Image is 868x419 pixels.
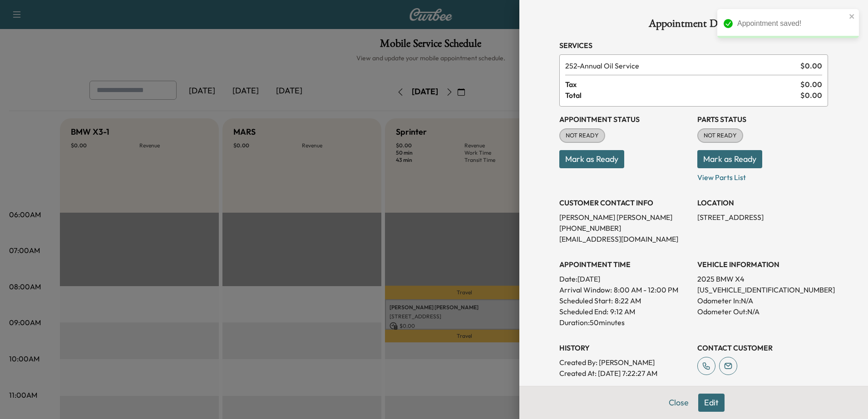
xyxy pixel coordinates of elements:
[800,60,822,71] span: $ 0.00
[849,13,855,20] button: close
[663,394,695,412] button: Close
[559,197,690,208] h3: CUSTOMER CONTACT INFO
[697,212,828,223] p: [STREET_ADDRESS]
[800,79,822,90] span: $ 0.00
[615,295,641,306] p: 8:22 AM
[697,150,762,168] button: Mark as Ready
[697,273,828,284] p: 2025 BMW X4
[559,223,690,234] p: [PHONE_NUMBER]
[559,368,690,379] p: Created At : [DATE] 7:22:27 AM
[559,317,690,328] p: Duration: 50 minutes
[697,114,828,125] h3: Parts Status
[698,394,725,412] button: Edit
[559,342,690,353] h3: History
[697,295,828,306] p: Odometer In: N/A
[559,273,690,284] p: Date: [DATE]
[697,284,828,295] p: [US_VEHICLE_IDENTIFICATION_NUMBER]
[697,197,828,208] h3: LOCATION
[559,284,690,295] p: Arrival Window:
[560,131,604,140] span: NOT READY
[697,259,828,270] h3: VEHICLE INFORMATION
[610,306,635,317] p: 9:12 AM
[559,259,690,270] h3: APPOINTMENT TIME
[565,90,800,101] span: Total
[800,90,822,101] span: $ 0.00
[559,18,828,33] h1: Appointment Details
[559,234,690,244] p: [EMAIL_ADDRESS][DOMAIN_NAME]
[614,284,678,295] span: 8:00 AM - 12:00 PM
[559,306,608,317] p: Scheduled End:
[565,60,797,71] span: Annual Oil Service
[737,18,846,29] div: Appointment saved!
[559,212,690,223] p: [PERSON_NAME] [PERSON_NAME]
[559,40,828,51] h3: Services
[698,131,742,140] span: NOT READY
[559,295,613,306] p: Scheduled Start:
[559,357,690,368] p: Created By : [PERSON_NAME]
[697,306,828,317] p: Odometer Out: N/A
[697,342,828,353] h3: CONTACT CUSTOMER
[697,168,828,183] p: View Parts List
[559,114,690,125] h3: Appointment Status
[559,150,624,168] button: Mark as Ready
[565,79,800,90] span: Tax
